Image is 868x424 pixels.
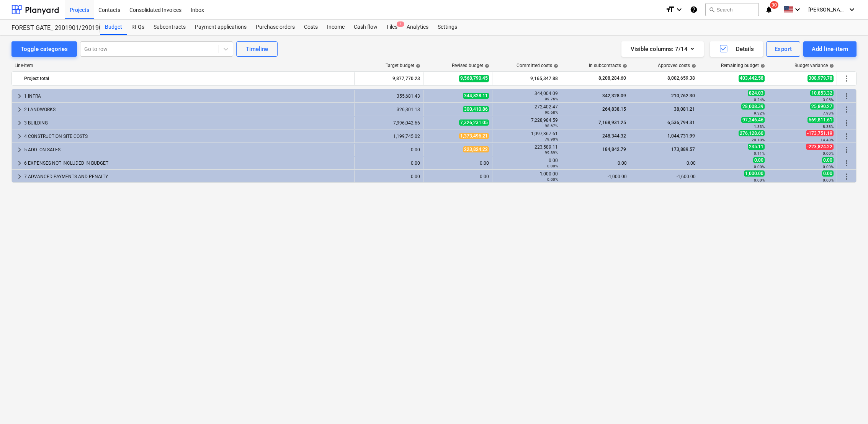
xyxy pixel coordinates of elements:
[602,133,627,139] span: 248,344.32
[251,20,299,35] a: Purchase orders
[670,93,696,98] span: 210,762.30
[847,5,857,14] i: keyboard_arrow_down
[358,120,420,126] div: 7,996,042.66
[754,98,765,102] small: 0.24%
[754,151,765,156] small: 0.11%
[552,64,558,68] span: help
[621,41,704,57] button: Visible columns:7/14
[397,21,404,27] span: 1
[754,124,765,129] small: 1.33%
[794,63,834,68] div: Budget variance
[414,64,420,68] span: help
[11,24,91,32] div: FOREST GATE_ 2901901/2901902/2901903
[358,107,420,112] div: 326,301.13
[842,92,851,101] span: More actions
[24,130,351,142] div: 4 CONSTRUCTION SITE COSTS
[812,44,848,54] div: Add line-item
[770,1,778,9] span: 30
[483,64,489,68] span: help
[823,98,834,102] small: 3.05%
[15,118,24,128] span: keyboard_arrow_right
[402,20,433,35] div: Analytics
[495,171,558,182] div: -1,000.00
[427,160,489,166] div: 0.00
[719,44,754,54] div: Details
[830,387,868,424] iframe: Chat Widget
[427,174,489,179] div: 0.00
[545,151,558,155] small: 99.89%
[602,106,627,112] span: 264,838.15
[358,160,420,166] div: 0.00
[299,20,322,35] a: Costs
[452,63,489,68] div: Revised budget
[775,44,792,54] div: Export
[246,44,268,54] div: Timeline
[386,63,420,68] div: Target budget
[823,178,834,182] small: 0.00%
[149,20,190,35] a: Subcontracts
[810,103,834,110] span: 25,890.27
[15,92,24,101] span: keyboard_arrow_right
[545,97,558,101] small: 99.76%
[459,120,489,126] span: 7,326,231.05
[517,63,558,68] div: Committed costs
[842,118,851,128] span: More actions
[621,64,627,68] span: help
[631,44,695,54] div: Visible columns : 7/14
[382,20,402,35] a: Files1
[15,172,24,181] span: keyboard_arrow_right
[15,105,24,114] span: keyboard_arrow_right
[459,133,489,139] span: 1,373,496.21
[322,20,349,35] div: Income
[670,147,696,152] span: 173,889.57
[741,117,765,123] span: 97,246.46
[564,160,627,166] div: 0.00
[754,111,765,115] small: 9.32%
[190,20,251,35] a: Payment applications
[823,165,834,169] small: 0.00%
[806,130,834,136] span: -173,751.19
[545,110,558,115] small: 90.68%
[739,75,765,82] span: 403,442.58
[710,41,763,57] button: Details
[15,132,24,141] span: keyboard_arrow_right
[24,170,351,183] div: 7 ADVANCED PAYMENTS AND PENALTY
[675,5,684,14] i: keyboard_arrow_down
[545,124,558,128] small: 98.67%
[739,130,765,136] span: 276,128.60
[24,103,351,116] div: 2 LANDWORKS
[358,174,420,179] div: 0.00
[127,20,149,35] a: RFQs
[358,72,420,85] div: 9,877,770.23
[658,63,696,68] div: Approved costs
[463,146,489,152] span: 223,824.22
[495,144,558,155] div: 223,589.11
[24,90,351,102] div: 1 INFRA
[709,7,715,13] span: search
[349,20,382,35] a: Cash flow
[463,93,489,99] span: 344,828.11
[803,41,857,57] button: Add line-item
[690,5,698,14] i: Knowledge base
[752,138,765,142] small: 20.10%
[15,159,24,168] span: keyboard_arrow_right
[823,151,834,156] small: 0.00%
[705,3,759,16] button: Search
[598,120,627,125] span: 7,168,931.25
[602,93,627,98] span: 342,328.09
[236,41,278,57] button: Timeline
[24,117,351,129] div: 3 BUILDING
[100,20,127,35] div: Budget
[741,103,765,110] span: 28,008.39
[358,93,420,99] div: 355,681.43
[754,178,765,182] small: 0.00%
[665,5,675,14] i: format_size
[842,172,851,181] span: More actions
[633,174,696,179] div: -1,600.00
[24,144,351,156] div: 5 ADD- ON SALES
